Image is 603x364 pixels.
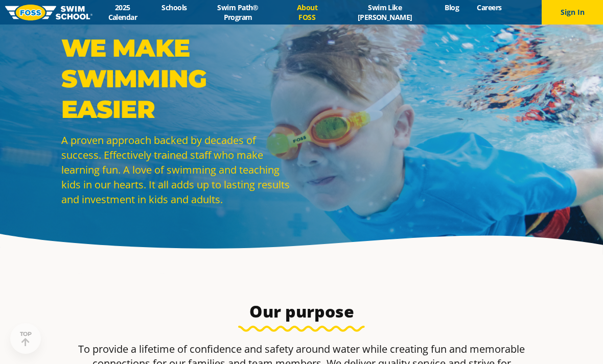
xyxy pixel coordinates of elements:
[60,301,543,322] h3: Our purpose
[436,3,468,12] a: Blog
[334,3,435,22] a: Swim Like [PERSON_NAME]
[280,3,334,22] a: About FOSS
[468,3,511,12] a: Careers
[61,133,296,207] p: A proven approach backed by decades of success. Effectively trained staff who make learning fun. ...
[20,331,32,347] div: TOP
[196,3,280,22] a: Swim Path® Program
[61,33,296,125] p: WE MAKE SWIMMING EASIER
[153,3,196,12] a: Schools
[5,5,92,20] img: FOSS Swim School Logo
[92,3,153,22] a: 2025 Calendar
